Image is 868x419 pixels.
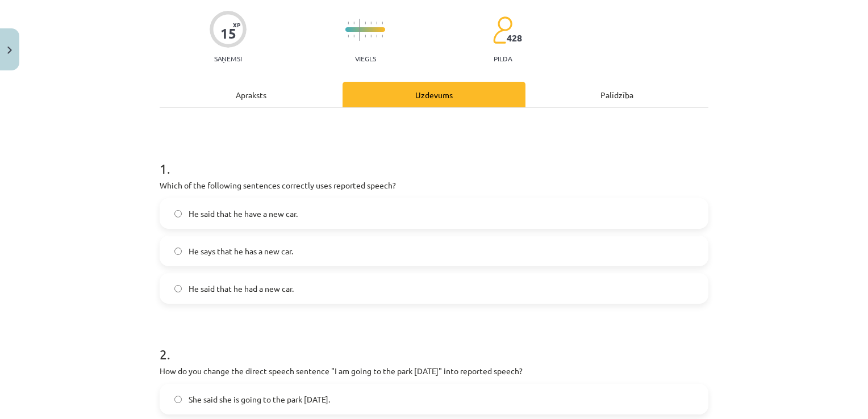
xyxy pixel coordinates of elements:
p: pilda [494,55,512,62]
input: She said she is going to the park [DATE]. [174,396,182,403]
img: icon-short-line-57e1e144782c952c97e751825c79c345078a6d821885a25fce030b3d8c18986b.svg [382,35,383,37]
div: Apraksts [160,82,343,107]
img: icon-short-line-57e1e144782c952c97e751825c79c345078a6d821885a25fce030b3d8c18986b.svg [348,35,349,37]
div: 15 [220,26,236,41]
div: Uzdevums [343,82,525,107]
img: icon-long-line-d9ea69661e0d244f92f715978eff75569469978d946b2353a9bb055b3ed8787d.svg [359,19,360,41]
img: icon-short-line-57e1e144782c952c97e751825c79c345078a6d821885a25fce030b3d8c18986b.svg [365,22,366,24]
img: icon-close-lesson-0947bae3869378f0d4975bcd49f059093ad1ed9edebbc8119c70593378902aed.svg [7,47,12,54]
span: XP [233,22,240,28]
img: students-c634bb4e5e11cddfef0936a35e636f08e4e9abd3cc4e673bd6f9a4125e45ecb1.svg [493,16,512,44]
img: icon-short-line-57e1e144782c952c97e751825c79c345078a6d821885a25fce030b3d8c18986b.svg [348,22,349,24]
div: Palīdzība [525,82,708,107]
h1: 2 . [160,326,708,362]
img: icon-short-line-57e1e144782c952c97e751825c79c345078a6d821885a25fce030b3d8c18986b.svg [353,35,354,37]
input: He says that he has a new car. [174,248,182,255]
span: He said that he have a new car. [189,208,298,220]
input: He said that he have a new car. [174,210,182,217]
input: He said that he had a new car. [174,285,182,292]
p: Viegls [355,55,376,62]
span: He said that he had a new car. [189,283,294,295]
img: icon-short-line-57e1e144782c952c97e751825c79c345078a6d821885a25fce030b3d8c18986b.svg [370,35,372,37]
p: How do you change the direct speech sentence "I am going to the park [DATE]" into reported speech? [160,365,708,377]
img: icon-short-line-57e1e144782c952c97e751825c79c345078a6d821885a25fce030b3d8c18986b.svg [376,22,377,24]
h1: 1 . [160,141,708,176]
p: Which of the following sentences correctly uses reported speech? [160,179,708,191]
p: Saņemsi [210,55,247,62]
img: icon-short-line-57e1e144782c952c97e751825c79c345078a6d821885a25fce030b3d8c18986b.svg [365,35,366,37]
span: He says that he has a new car. [189,245,293,257]
img: icon-short-line-57e1e144782c952c97e751825c79c345078a6d821885a25fce030b3d8c18986b.svg [370,22,372,24]
img: icon-short-line-57e1e144782c952c97e751825c79c345078a6d821885a25fce030b3d8c18986b.svg [382,22,383,24]
img: icon-short-line-57e1e144782c952c97e751825c79c345078a6d821885a25fce030b3d8c18986b.svg [353,22,354,24]
span: 428 [507,33,522,43]
span: She said she is going to the park [DATE]. [189,393,330,405]
img: icon-short-line-57e1e144782c952c97e751825c79c345078a6d821885a25fce030b3d8c18986b.svg [376,35,377,37]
